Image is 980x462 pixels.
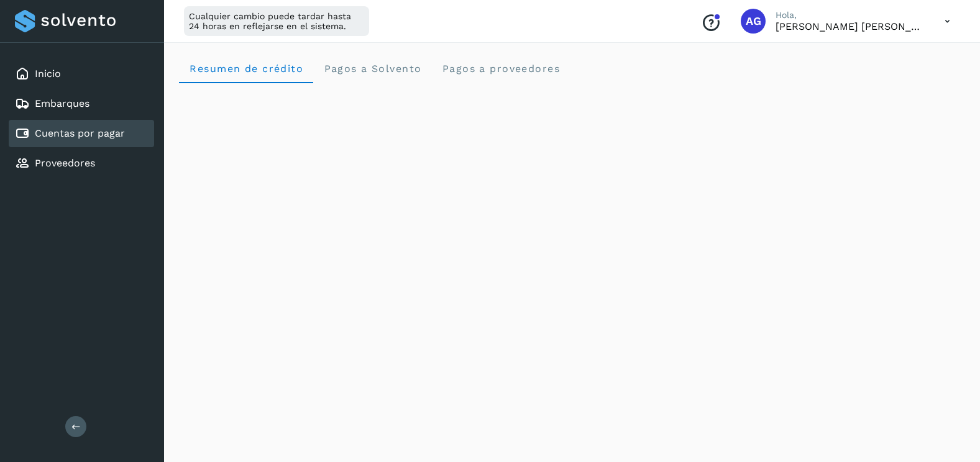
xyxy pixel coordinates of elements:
a: Embarques [35,97,89,109]
div: Cualquier cambio puede tardar hasta 24 horas en reflejarse en el sistema. [184,6,369,36]
a: Inicio [35,68,61,79]
div: Embarques [9,90,154,117]
a: Proveedores [35,157,95,169]
span: Pagos a proveedores [441,63,560,75]
div: Inicio [9,60,154,88]
span: Pagos a Solvento [323,63,421,75]
a: Cuentas por pagar [35,127,125,139]
span: Resumen de crédito [189,63,303,75]
div: Proveedores [9,150,154,177]
p: Abigail Gonzalez Leon [776,20,925,32]
div: Cuentas por pagar [9,120,154,147]
p: Hola, [776,10,925,20]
